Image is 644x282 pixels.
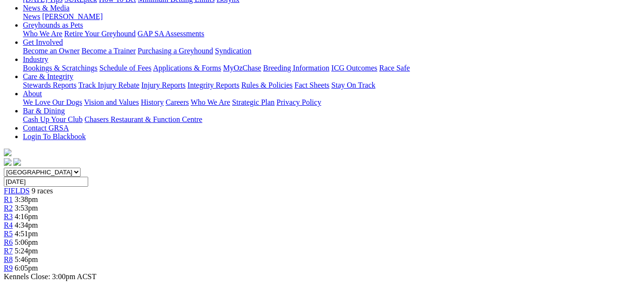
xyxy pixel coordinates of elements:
a: Become an Owner [23,47,80,55]
input: Select date [4,177,88,187]
a: Fact Sheets [295,81,329,89]
a: Who We Are [23,30,62,38]
a: News & Media [23,4,70,12]
a: Stay On Track [331,81,375,89]
a: R7 [4,247,13,255]
a: Injury Reports [141,81,185,89]
img: facebook.svg [4,158,11,166]
a: Rules & Policies [241,81,293,89]
a: Purchasing a Greyhound [138,47,213,55]
a: R4 [4,221,13,229]
div: Care & Integrity [23,81,640,90]
img: logo-grsa-white.png [4,149,11,156]
a: R3 [4,212,13,221]
a: ICG Outcomes [331,64,377,72]
a: About [23,90,42,98]
span: 4:51pm [15,230,38,238]
a: Applications & Forms [153,64,221,72]
span: 3:53pm [15,204,38,212]
span: 4:34pm [15,221,38,229]
a: R1 [4,195,13,203]
a: History [141,98,164,106]
span: 5:24pm [15,247,38,255]
a: Chasers Restaurant & Function Centre [84,115,202,123]
span: 5:06pm [15,238,38,246]
a: We Love Our Dogs [23,98,82,106]
span: Kennels Close: 3:00pm ACST [4,272,96,281]
a: Greyhounds as Pets [23,21,83,29]
span: 4:16pm [15,212,38,221]
a: [PERSON_NAME] [42,12,102,20]
div: Industry [23,64,640,72]
a: R8 [4,255,13,263]
a: Strategic Plan [232,98,275,106]
a: MyOzChase [223,64,261,72]
a: R5 [4,230,13,238]
a: Bookings & Scratchings [23,64,97,72]
a: Syndication [215,47,251,55]
a: Become a Trainer [82,47,136,55]
span: 6:05pm [15,264,38,272]
a: Retire Your Greyhound [64,30,136,38]
div: Greyhounds as Pets [23,30,640,38]
a: News [23,12,40,20]
a: Stewards Reports [23,81,76,89]
a: Privacy Policy [276,98,321,106]
a: Race Safe [379,64,409,72]
a: Bar & Dining [23,107,65,115]
a: Login To Blackbook [23,132,86,141]
div: News & Media [23,12,640,21]
a: Careers [165,98,189,106]
div: Bar & Dining [23,115,640,124]
a: Cash Up Your Club [23,115,82,123]
a: GAP SA Assessments [138,30,204,38]
a: Vision and Values [84,98,139,106]
a: Who We Are [191,98,230,106]
a: FIELDS [4,187,30,195]
span: 5:46pm [15,255,38,263]
img: twitter.svg [13,158,21,166]
a: Get Involved [23,38,63,46]
span: 9 races [31,187,53,195]
a: R9 [4,264,13,272]
a: Care & Integrity [23,72,73,81]
a: R6 [4,238,13,246]
a: Contact GRSA [23,124,69,132]
a: Breeding Information [263,64,329,72]
a: Schedule of Fees [99,64,151,72]
div: About [23,98,640,107]
a: Integrity Reports [187,81,239,89]
a: R2 [4,204,13,212]
a: Track Injury Rebate [78,81,139,89]
span: 3:38pm [15,195,38,203]
div: Get Involved [23,47,640,55]
a: Industry [23,55,48,63]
